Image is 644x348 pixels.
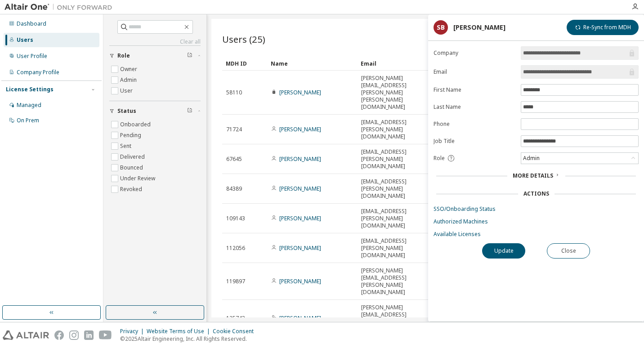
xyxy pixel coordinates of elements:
[279,89,321,96] a: [PERSON_NAME]
[187,52,192,59] span: Clear filter
[120,75,139,85] label: Admin
[17,20,46,27] div: Dashboard
[361,75,442,111] span: [PERSON_NAME][EMAIL_ADDRESS][PERSON_NAME][PERSON_NAME][DOMAIN_NAME]
[361,304,442,333] span: [PERSON_NAME][EMAIL_ADDRESS][PERSON_NAME][DOMAIN_NAME]
[279,125,321,133] a: [PERSON_NAME]
[434,120,515,128] label: Phone
[279,244,321,252] a: [PERSON_NAME]
[453,24,505,31] div: [PERSON_NAME]
[271,56,353,71] div: Name
[84,330,94,340] img: linkedin.svg
[17,36,33,44] div: Users
[279,155,321,163] a: [PERSON_NAME]
[522,153,541,163] div: Admin
[17,69,59,76] div: Company Profile
[117,52,130,59] span: Role
[109,46,201,66] button: Role
[120,64,139,75] label: Owner
[361,56,443,71] div: Email
[4,3,117,12] img: Altair One
[17,53,47,60] div: User Profile
[434,103,515,111] label: Last Name
[226,126,242,133] span: 71724
[109,38,201,45] a: Clear all
[523,190,549,197] div: Actions
[361,208,442,229] span: [EMAIL_ADDRESS][PERSON_NAME][DOMAIN_NAME]
[226,89,242,96] span: 58110
[567,20,639,35] button: Re-Sync from MDH
[226,245,245,252] span: 112056
[120,328,147,335] div: Privacy
[120,130,143,141] label: Pending
[187,107,192,115] span: Clear filter
[513,172,553,179] span: More Details
[482,243,525,259] button: Update
[279,185,321,192] a: [PERSON_NAME]
[120,152,147,162] label: Delivered
[17,117,39,124] div: On Prem
[3,330,49,340] img: altair_logo.svg
[521,153,638,164] div: Admin
[120,184,144,195] label: Revoked
[226,215,245,222] span: 109143
[99,330,112,340] img: youtube.svg
[279,214,321,222] a: [PERSON_NAME]
[361,237,442,259] span: [EMAIL_ADDRESS][PERSON_NAME][DOMAIN_NAME]
[361,178,442,200] span: [EMAIL_ADDRESS][PERSON_NAME][DOMAIN_NAME]
[120,85,134,96] label: User
[434,138,515,145] label: Job Title
[120,119,152,130] label: Onboarded
[361,119,442,140] span: [EMAIL_ADDRESS][PERSON_NAME][DOMAIN_NAME]
[109,101,201,121] button: Status
[120,173,157,184] label: Under Review
[547,243,590,259] button: Close
[226,56,264,71] div: MDH ID
[6,86,54,93] div: License Settings
[279,314,321,322] a: [PERSON_NAME]
[226,185,242,192] span: 84389
[434,49,515,57] label: Company
[434,205,639,213] a: SSO/Onboarding Status
[434,68,515,76] label: Email
[434,218,639,225] a: Authorized Machines
[54,330,64,340] img: facebook.svg
[226,278,245,285] span: 119897
[120,162,145,173] label: Bounced
[434,86,515,94] label: First Name
[361,148,442,170] span: [EMAIL_ADDRESS][PERSON_NAME][DOMAIN_NAME]
[17,102,41,109] div: Managed
[226,315,245,322] span: 125743
[120,335,259,343] p: © 2025 Altair Engineering, Inc. All Rights Reserved.
[434,20,448,35] div: sb
[434,155,445,162] span: Role
[361,267,442,296] span: [PERSON_NAME][EMAIL_ADDRESS][PERSON_NAME][DOMAIN_NAME]
[434,231,639,238] a: Available Licenses
[147,328,213,335] div: Website Terms of Use
[279,277,321,285] a: [PERSON_NAME]
[120,141,133,152] label: Sent
[226,156,242,163] span: 67645
[117,107,136,115] span: Status
[69,330,79,340] img: instagram.svg
[222,33,265,45] span: Users (25)
[213,328,259,335] div: Cookie Consent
